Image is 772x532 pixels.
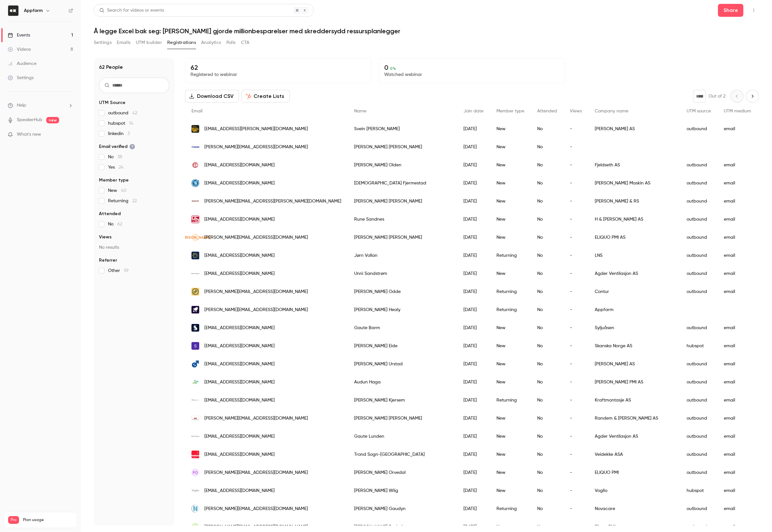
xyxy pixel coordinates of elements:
span: 0 % [390,66,396,71]
span: [PERSON_NAME][EMAIL_ADDRESS][PERSON_NAME][DOMAIN_NAME] [204,198,341,205]
div: email [717,156,757,174]
div: New [490,265,531,283]
span: FO [193,470,198,475]
div: [DATE] [457,445,490,464]
div: - [563,319,588,337]
div: [PERSON_NAME] AS [588,120,680,138]
span: Member type [496,109,524,113]
span: UTM Source [99,99,125,106]
button: Create Lists [242,90,290,103]
span: [EMAIL_ADDRESS][DOMAIN_NAME] [204,397,275,404]
div: No [531,409,563,427]
div: email [717,409,757,427]
span: What's new [17,131,41,138]
div: email [717,265,757,283]
div: [DATE] [457,409,490,427]
div: hubspot [680,482,717,500]
div: No [531,174,563,192]
img: contur.no [191,288,199,296]
div: [DATE] [457,427,490,445]
div: Search for videos or events [99,7,164,14]
div: No [531,228,563,246]
div: - [563,373,588,391]
div: New [490,427,531,445]
div: outbound [680,265,717,283]
span: Yes [108,164,124,171]
div: email [717,391,757,409]
p: Out of 2 [709,93,725,99]
div: Appfarm [588,301,680,319]
p: Watched webinar [385,71,560,78]
div: [DATE] [457,301,490,319]
button: Registrations [167,37,196,48]
span: Email verified [99,143,135,150]
h6: Appfarm [24,7,43,14]
div: Kraftmontasje AS [588,391,680,409]
h1: Å legge Excel bak seg: [PERSON_NAME] gjorde millionbesparelser med skreddersydd ressursplanlegger [94,27,759,35]
div: H & [PERSON_NAME] AS [588,210,680,228]
span: Member type [99,177,129,183]
span: [EMAIL_ADDRESS][DOMAIN_NAME] [204,325,275,331]
span: New [108,187,126,194]
div: [PERSON_NAME] [PERSON_NAME] [348,228,457,246]
div: - [563,174,588,192]
div: outbound [680,228,717,246]
div: Returning [490,391,531,409]
div: outbound [680,427,717,445]
div: - [563,482,588,500]
div: - [563,464,588,482]
span: [PERSON_NAME][EMAIL_ADDRESS][DOMAIN_NAME] [204,506,308,512]
div: Videos [8,46,31,53]
div: - [563,301,588,319]
div: email [717,373,757,391]
span: Referrer [99,257,117,264]
span: [EMAIL_ADDRESS][DOMAIN_NAME] [204,433,275,440]
span: 40 [121,188,126,193]
span: 38 [117,155,122,159]
div: - [563,228,588,246]
div: New [490,120,531,138]
div: Voglio [588,482,680,500]
div: Returning [490,500,531,518]
span: new [46,117,59,123]
img: agdervent.no [191,270,199,277]
span: [EMAIL_ADDRESS][PERSON_NAME][DOMAIN_NAME] [204,126,308,132]
img: agdervent.no [191,433,199,440]
div: - [563,500,588,518]
span: [EMAIL_ADDRESS][DOMAIN_NAME] [204,270,275,277]
div: outbound [680,210,717,228]
div: [DATE] [457,156,490,174]
div: No [531,373,563,391]
div: Rune Sandnes [348,210,457,228]
span: Plan usage [23,517,73,523]
div: New [490,228,531,246]
div: Returning [490,246,531,265]
div: - [563,246,588,265]
img: ogrey.no [191,360,199,368]
div: email [717,445,757,464]
div: No [531,337,563,355]
div: - [563,156,588,174]
img: appfarm.io [191,306,199,314]
a: SpeakerHub [17,117,42,123]
div: - [563,391,588,409]
span: No [108,154,122,160]
div: - [563,210,588,228]
div: outbound [680,391,717,409]
img: enwa.no [191,378,199,386]
span: Company name [595,109,628,113]
div: [PERSON_NAME] Kjersem [348,391,457,409]
div: email [717,464,757,482]
img: hk-sandnes.no [191,215,199,223]
div: outbound [680,192,717,210]
div: Gaute Barm [348,319,457,337]
span: [EMAIL_ADDRESS][DOMAIN_NAME] [204,361,275,368]
div: No [531,500,563,518]
div: No [531,464,563,482]
span: Views [99,234,112,240]
div: [DATE] [457,246,490,265]
span: Views [570,109,582,113]
div: - [563,337,588,355]
span: hubspot [108,120,133,127]
div: - [563,265,588,283]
